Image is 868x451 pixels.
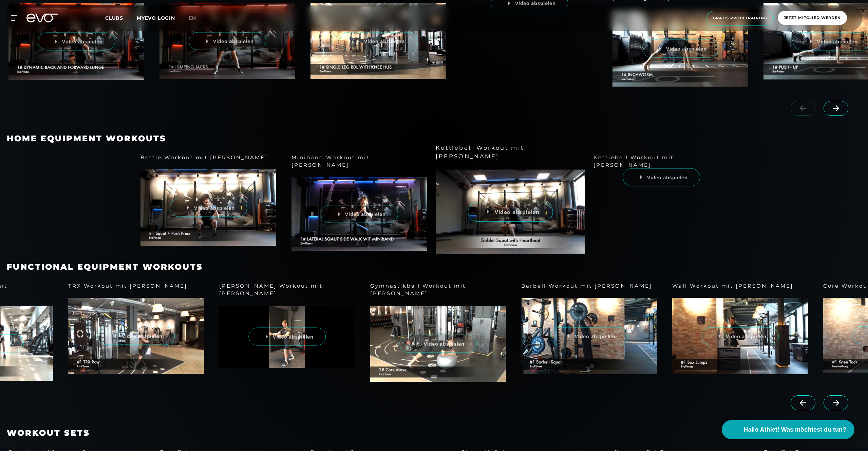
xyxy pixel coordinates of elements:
[7,428,868,438] h3: Workout Sets
[137,15,175,21] a: MYEVO LOGIN
[704,11,776,25] a: Gratis Probetraining
[189,14,204,22] a: en
[105,15,137,21] a: Clubs
[743,425,846,434] span: Hallo Athlet! Was möchtest du tun?
[7,133,868,144] h3: Home Equipment Workouts
[722,420,854,439] button: Hallo Athlet! Was möchtest du tun?
[189,15,196,21] span: en
[784,15,841,21] span: Jetzt Mitglied werden
[105,15,123,21] span: Clubs
[713,15,767,21] span: Gratis Probetraining
[776,11,849,25] a: Jetzt Mitglied werden
[7,262,868,272] h3: Functional Equipment Workouts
